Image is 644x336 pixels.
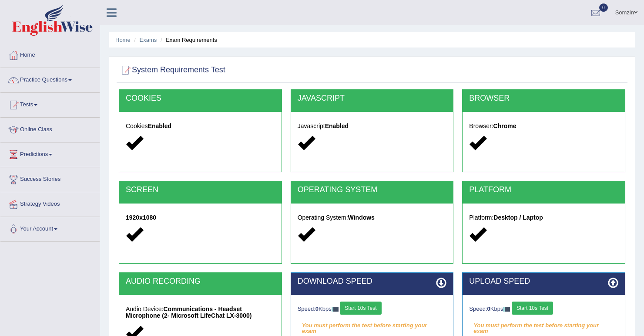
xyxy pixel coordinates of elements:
img: ajax-loader-fb-connection.gif [332,307,339,312]
em: You must perform the test before starting your exam [298,319,447,332]
div: Speed: Kbps [469,302,618,317]
strong: Chrome [493,122,517,129]
strong: Windows [348,214,375,221]
h5: Audio Device: [126,306,275,319]
strong: Desktop / Laptop [493,214,543,221]
button: Start 10s Test [340,302,381,315]
img: ajax-loader-fb-connection.gif [503,307,510,312]
h2: BROWSER [469,94,618,103]
h5: Cookies [126,123,275,129]
a: Home [0,43,100,65]
strong: 0 [315,305,319,312]
a: Online Class [0,118,100,139]
h2: OPERATING SYSTEM [298,186,447,194]
a: Your Account [0,217,100,239]
div: Speed: Kbps [298,302,447,317]
h2: System Requirements Test [119,64,225,77]
h2: COOKIES [126,94,275,103]
h5: Javascript [298,123,447,129]
a: Practice Questions [0,68,100,90]
a: Tests [0,93,100,115]
a: Strategy Videos [0,192,100,214]
a: Home [115,37,131,43]
li: Exam Requirements [158,36,217,44]
strong: Enabled [325,122,349,129]
strong: Enabled [148,122,171,129]
h2: UPLOAD SPEED [469,277,618,286]
h2: DOWNLOAD SPEED [298,277,447,286]
h5: Operating System: [298,214,447,221]
a: Predictions [0,143,100,164]
button: Start 10s Test [512,302,553,315]
h2: AUDIO RECORDING [126,277,275,286]
strong: 0 [487,305,490,312]
h2: SCREEN [126,186,275,194]
h5: Browser: [469,123,618,129]
em: You must perform the test before starting your exam [469,319,618,332]
a: Success Stories [0,167,100,189]
strong: 1920x1080 [126,214,156,221]
h2: PLATFORM [469,186,618,194]
h5: Platform: [469,214,618,221]
a: Exams [140,37,157,43]
h2: JAVASCRIPT [298,94,447,103]
strong: Communications - Headset Microphone (2- Microsoft LifeChat LX-3000) [126,305,252,319]
span: 0 [599,3,608,12]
